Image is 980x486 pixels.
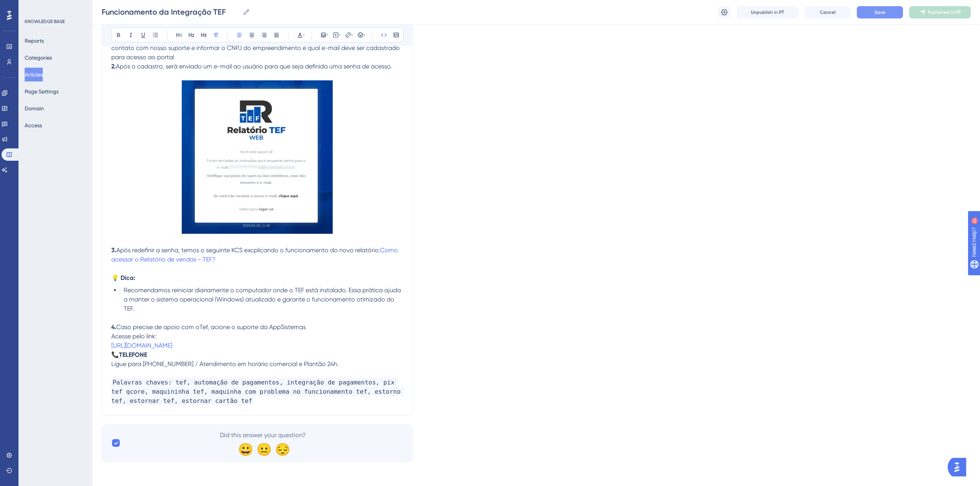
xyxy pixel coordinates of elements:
[111,274,135,281] strong: 💡 Dica:
[25,102,44,115] button: Domain
[111,333,157,340] span: Acesse pelo link:
[737,6,798,18] button: Unpublish in PT
[909,6,971,18] button: Published in PT
[25,18,65,25] div: KNOWLEDGE BASE
[857,6,903,18] button: Save
[25,51,52,65] button: Categories
[25,68,43,82] button: Articles
[111,246,116,254] strong: 3.
[52,4,57,10] div: 9+
[804,6,851,18] button: Cancel
[751,9,784,15] span: Unpublish in PT
[928,9,961,15] span: Published in PT
[18,2,48,11] span: Need Help?
[238,443,250,455] div: 😀
[256,443,269,455] div: 😐
[25,34,44,48] button: Reports
[119,351,147,358] strong: TELEFONE
[111,351,119,358] span: 📞
[111,360,339,368] span: Ligue para [PHONE_NUMBER] / Atendimento em horário comercial e Plantão 24h.
[111,378,404,405] span: Palavras chaves: tef, automação de pagamentos, integração de pagamentos, pix tef qcore, maquininh...
[111,342,172,349] a: [URL][DOMAIN_NAME]
[116,323,306,331] span: Caso precise de apoio com oTef, acione o suporte da AppSistemas
[116,246,380,254] span: Após redefinir a senha, temos o seguinte KCS excplicando o funcionamento do novo relatório:
[102,7,240,17] input: Article Name
[25,85,59,98] button: Page Settings
[874,9,885,15] span: Save
[111,63,116,70] strong: 2.
[220,431,306,440] span: Did this answer your question?
[275,443,287,455] div: 😔
[111,323,116,331] strong: 4.
[124,286,402,312] span: Recomendamos reiniciar diariamente o computador onde o TEF está instalado. Essa prática ajuda a m...
[820,9,836,15] span: Cancel
[116,63,392,70] span: Após o cadastro, será enviado um e-mail ao usuário para que seja definida uma senha de acesso.
[111,35,401,61] span: É necessário solicitar a liberação do acesso ao portal Multiplus. Para isso, o cliente precisa en...
[948,456,971,479] iframe: UserGuiding AI Assistant Launcher
[25,118,42,132] button: Access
